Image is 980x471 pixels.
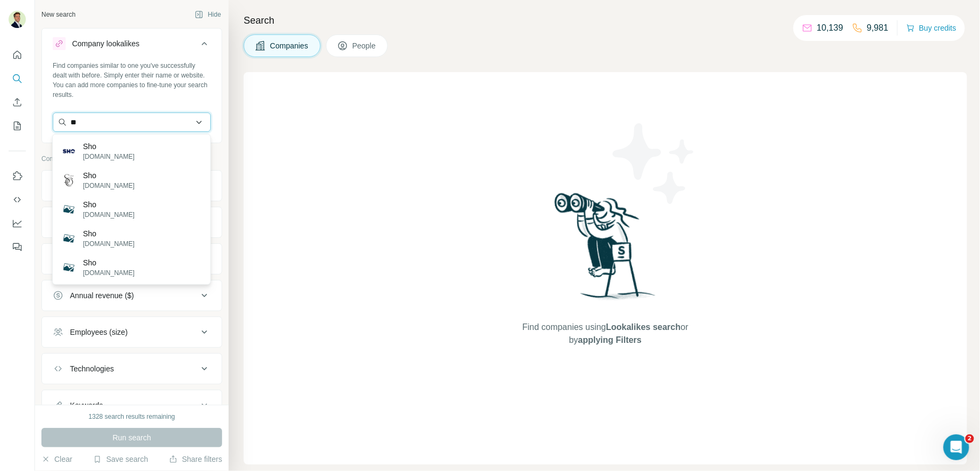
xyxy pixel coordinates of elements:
p: [DOMAIN_NAME] [83,268,134,278]
span: Lookalikes search [606,322,681,332]
p: Sho [83,170,134,181]
button: Save search [93,454,148,465]
img: Sho [61,231,76,246]
p: Sho [83,199,134,210]
p: 10,139 [817,22,843,34]
button: Industry [42,209,222,235]
button: Quick start [9,45,26,65]
div: Keywords [70,400,103,411]
span: Companies [270,40,309,51]
img: Avatar [9,11,26,28]
img: Sho [61,173,76,188]
div: Company lookalikes [72,38,139,49]
p: Sho [83,141,134,152]
button: Buy credits [906,20,956,36]
button: Hide [187,6,229,23]
img: Sho [61,144,76,159]
button: Technologies [42,356,222,382]
button: Company lookalikes [42,31,222,61]
span: People [352,40,377,51]
button: Dashboard [9,214,26,233]
span: 2 [965,434,974,443]
img: Surfe Illustration - Woman searching with binoculars [550,190,662,310]
img: Sho [61,260,76,275]
button: My lists [9,116,26,136]
button: Share filters [169,454,222,465]
button: HQ location [42,246,222,272]
iframe: Intercom live chat [943,434,969,460]
p: [DOMAIN_NAME] [83,181,134,191]
p: 9,981 [867,22,889,34]
div: Annual revenue ($) [70,290,134,301]
button: Company [42,173,222,199]
button: Use Surfe API [9,190,26,209]
button: Clear [41,454,72,465]
div: Technologies [70,363,114,374]
img: Sho [61,202,76,217]
img: Surfe Illustration - Stars [606,115,702,212]
button: Employees (size) [42,319,222,345]
p: Sho [83,257,134,268]
button: Feedback [9,237,26,257]
div: Employees (size) [70,327,127,338]
button: Use Surfe on LinkedIn [9,166,26,186]
div: New search [41,10,75,19]
p: [DOMAIN_NAME] [83,152,134,161]
p: Sho [83,228,134,239]
span: applying Filters [578,335,642,345]
button: Enrich CSV [9,93,26,112]
button: Annual revenue ($) [42,283,222,308]
h4: Search [244,13,967,28]
div: Find companies similar to one you've successfully dealt with before. Simply enter their name or w... [53,61,211,100]
div: 1328 search results remaining [89,412,175,421]
p: [DOMAIN_NAME] [83,239,134,249]
span: Find companies using or by [519,321,691,347]
button: Keywords [42,392,222,418]
button: Search [9,69,26,88]
p: [DOMAIN_NAME] [83,210,134,220]
p: Company information [41,154,222,164]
